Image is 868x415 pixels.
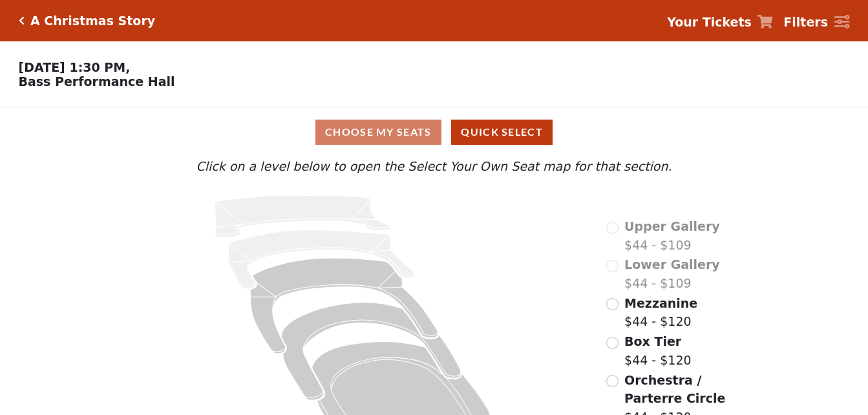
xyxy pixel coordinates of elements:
path: Upper Gallery - Seats Available: 0 [215,195,390,237]
span: Mezzanine [624,296,697,310]
p: Click on a level below to open the Select Your Own Seat map for that section. [118,157,750,176]
strong: Filters [783,15,828,29]
path: Lower Gallery - Seats Available: 0 [229,230,415,289]
label: $44 - $120 [624,332,692,369]
label: $44 - $109 [624,217,720,254]
span: Lower Gallery [624,257,720,271]
h5: A Christmas Story [30,14,155,28]
span: Box Tier [624,334,681,348]
a: Your Tickets [667,13,773,32]
strong: Your Tickets [667,15,752,29]
button: Quick Select [451,120,553,145]
label: $44 - $109 [624,255,720,292]
a: Filters [783,13,849,32]
label: $44 - $120 [624,294,697,331]
span: Orchestra / Parterre Circle [624,373,725,406]
span: Upper Gallery [624,219,720,233]
a: Click here to go back to filters [19,16,25,25]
